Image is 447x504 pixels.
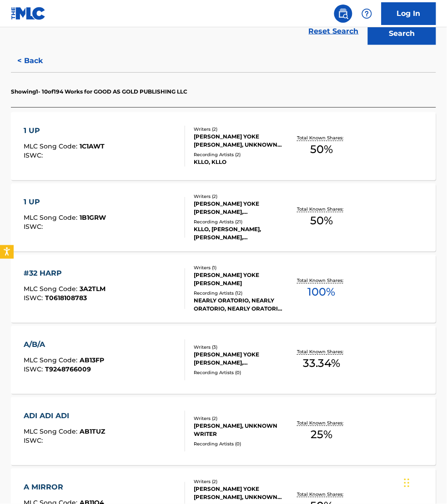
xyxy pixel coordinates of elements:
[297,277,346,284] p: Total Known Shares:
[194,415,286,422] div: Writers ( 2 )
[194,265,286,272] div: Writers ( 1 )
[194,290,286,297] div: Recording Artists ( 12 )
[297,349,346,356] p: Total Known Shares:
[194,226,286,242] div: KLLO, [PERSON_NAME], [PERSON_NAME], [PERSON_NAME], KLLO
[80,143,105,151] span: 1C1AWT
[24,223,45,231] span: ISWC :
[11,7,46,20] img: MLC Logo
[382,2,436,25] a: Log In
[24,143,80,151] span: MLC Song Code :
[297,206,346,213] p: Total Known Shares:
[24,340,104,351] div: A/B/A
[24,152,45,160] span: ISWC :
[194,272,286,288] div: [PERSON_NAME] YOKE [PERSON_NAME]
[308,284,336,301] span: 100 %
[194,485,286,502] div: [PERSON_NAME] YOKE [PERSON_NAME], UNKNOWN WRITER
[194,126,286,133] div: Writers ( 2 )
[404,469,410,497] div: Drag
[11,255,436,323] a: #32 HARPMLC Song Code:3A2TLMISWC:T0618108783Writers (1)[PERSON_NAME] YOKE [PERSON_NAME]Recording ...
[11,49,65,72] button: < Back
[297,491,346,498] p: Total Known Shares:
[194,152,286,158] div: Recording Artists ( 2 )
[334,5,352,23] a: Public Search
[24,482,104,493] div: A MIRROR
[194,200,286,217] div: [PERSON_NAME] YOKE [PERSON_NAME], [PERSON_NAME]
[358,5,376,23] div: Help
[311,427,332,443] span: 25 %
[45,366,91,374] span: T9248766009
[24,428,80,436] span: MLC Song Code :
[194,370,286,376] div: Recording Artists ( 0 )
[338,8,349,19] img: search
[402,460,447,504] iframe: Chat Widget
[303,356,340,372] span: 33.34 %
[194,422,286,439] div: [PERSON_NAME], UNKNOWN WRITER
[24,294,45,302] span: ISWC :
[362,8,372,19] img: help
[24,437,45,445] span: ISWC :
[194,344,286,351] div: Writers ( 3 )
[24,411,105,422] div: ADI ADI ADI
[194,219,286,226] div: Recording Artists ( 21 )
[24,214,80,222] span: MLC Song Code :
[194,193,286,200] div: Writers ( 2 )
[194,158,286,167] div: KLLO, KLLO
[24,285,80,293] span: MLC Song Code :
[24,356,80,365] span: MLC Song Code :
[11,88,187,96] p: Showing 1 - 10 of 194 Works for GOOD AS GOLD PUBLISHING LLC
[310,213,333,229] span: 50 %
[194,441,286,448] div: Recording Artists ( 0 )
[194,351,286,367] div: [PERSON_NAME] YOKE [PERSON_NAME], [PERSON_NAME], [PERSON_NAME]
[310,142,333,158] span: 50 %
[194,297,286,313] div: NEARLY ORATORIO, NEARLY ORATORIO, NEARLY ORATORIO, NEARLY ORATORIO, NEARLY ORATORIO
[24,366,45,374] span: ISWC :
[80,285,105,293] span: 3A2TLM
[80,214,106,222] span: 1B1GRW
[45,294,87,302] span: T0618108783
[80,428,105,436] span: AB1TUZ
[24,126,105,137] div: 1 UP
[304,21,363,41] a: Reset Search
[24,197,106,208] div: 1 UP
[11,112,436,180] a: 1 UPMLC Song Code:1C1AWTISWC:Writers (2)[PERSON_NAME] YOKE [PERSON_NAME], UNKNOWN WRITERRecording...
[297,135,346,142] p: Total Known Shares:
[24,268,105,279] div: #32 HARP
[194,133,286,149] div: [PERSON_NAME] YOKE [PERSON_NAME], UNKNOWN WRITER
[368,22,436,45] button: Search
[11,397,436,465] a: ADI ADI ADIMLC Song Code:AB1TUZISWC:Writers (2)[PERSON_NAME], UNKNOWN WRITERRecording Artists (0)...
[80,356,104,365] span: AB13FP
[194,479,286,485] div: Writers ( 2 )
[297,420,346,427] p: Total Known Shares:
[11,183,436,252] a: 1 UPMLC Song Code:1B1GRWISWC:Writers (2)[PERSON_NAME] YOKE [PERSON_NAME], [PERSON_NAME]Recording ...
[11,326,436,394] a: A/B/AMLC Song Code:AB13FPISWC:T9248766009Writers (3)[PERSON_NAME] YOKE [PERSON_NAME], [PERSON_NAM...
